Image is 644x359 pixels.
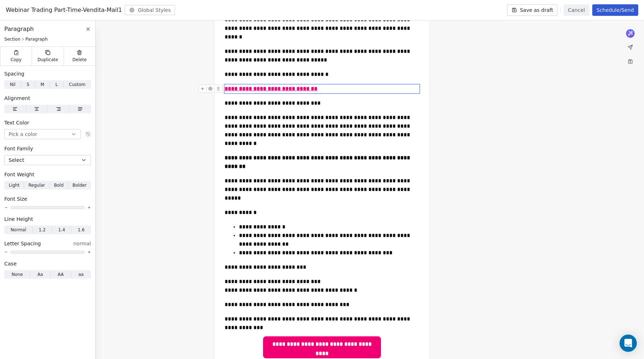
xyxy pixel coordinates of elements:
span: Paragraph [26,36,48,42]
button: Pick a color [4,129,81,139]
span: Bolder [73,182,87,188]
span: Font Family [4,145,33,152]
button: Schedule/Send [592,4,638,16]
span: L [55,81,58,88]
span: 1.2 [39,227,46,233]
span: Aa [37,271,43,278]
span: aa [78,271,84,278]
span: M [41,81,44,88]
span: Select [9,156,24,164]
span: Delete [73,57,87,63]
div: Open Intercom Messenger [620,335,637,352]
span: Bold [54,182,64,188]
span: Text Color [4,119,29,126]
span: Custom [69,81,86,88]
span: 1.4 [58,227,65,233]
span: S [27,81,29,88]
span: Letter Spacing [4,240,41,247]
span: Normal [10,227,26,233]
span: AA [57,271,64,278]
span: 1.6 [78,227,84,233]
span: Duplicate [37,57,58,63]
span: Nil [10,81,15,88]
button: Save as draft [507,4,558,16]
span: Light [9,182,19,188]
button: Cancel [563,4,589,16]
span: Paragraph [4,25,34,33]
span: Line Height [4,215,33,223]
span: Webinar Trading Part-Time-Vendita-Mail1 [6,6,122,14]
span: Font Size [4,195,27,203]
span: None [11,271,23,278]
span: Regular [28,182,45,188]
button: Global Styles [125,5,175,15]
span: Case [4,260,17,267]
span: Spacing [4,70,24,77]
span: Alignment [4,95,30,102]
span: Copy [10,57,22,63]
span: normal [73,240,91,247]
span: Section [4,36,20,42]
span: Font Weight [4,171,34,178]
